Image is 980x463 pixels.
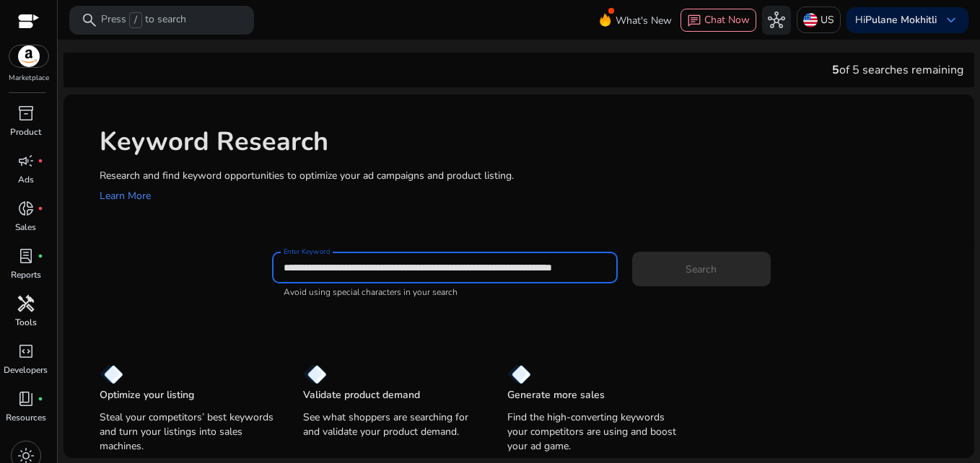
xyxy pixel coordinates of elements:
div: of 5 searches remaining [832,61,963,79]
p: Validate product demand [303,388,420,402]
span: book_4 [17,390,35,407]
p: See what shoppers are searching for and validate your product demand. [303,410,478,439]
p: US [821,7,834,32]
button: chatChat Now [681,9,756,32]
p: Tools [15,316,37,329]
b: Pulane Mokhitli [865,13,937,27]
a: Learn More [100,189,151,203]
span: 5 [832,62,839,78]
span: code_blocks [17,343,35,360]
p: Press to search [101,12,186,28]
p: Ads [18,173,34,186]
span: donut_small [17,200,35,217]
span: fiber_manual_record [38,396,43,402]
span: fiber_manual_record [38,253,43,259]
p: Optimize your listing [100,388,194,402]
img: diamond.svg [100,364,123,384]
span: lab_profile [17,247,35,265]
p: Sales [15,221,36,234]
img: us.svg [803,13,818,27]
span: hub [768,12,785,29]
button: hub [762,6,791,35]
mat-label: Enter Keyword [284,247,330,257]
p: Product [10,125,41,138]
img: amazon.svg [9,45,48,67]
span: / [129,12,142,28]
span: Chat Now [704,13,750,27]
p: Resources [6,411,46,424]
span: search [81,12,98,29]
h1: Keyword Research [100,126,960,157]
p: Marketplace [9,73,49,84]
span: What's New [616,8,672,33]
span: fiber_manual_record [38,158,43,164]
span: campaign [17,152,35,169]
p: Developers [4,363,48,376]
p: Steal your competitors’ best keywords and turn your listings into sales machines. [100,410,274,454]
p: Hi [855,15,937,25]
span: chat [687,14,701,28]
span: handyman [17,295,35,312]
p: Reports [11,268,41,281]
p: Research and find keyword opportunities to optimize your ad campaigns and product listing. [100,168,960,183]
img: diamond.svg [303,364,327,384]
span: fiber_manual_record [38,206,43,211]
span: inventory_2 [17,105,35,122]
span: keyboard_arrow_down [942,12,960,29]
p: Find the high-converting keywords your competitors are using and boost your ad game. [507,410,682,454]
img: diamond.svg [507,364,531,384]
p: Generate more sales [507,388,605,402]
